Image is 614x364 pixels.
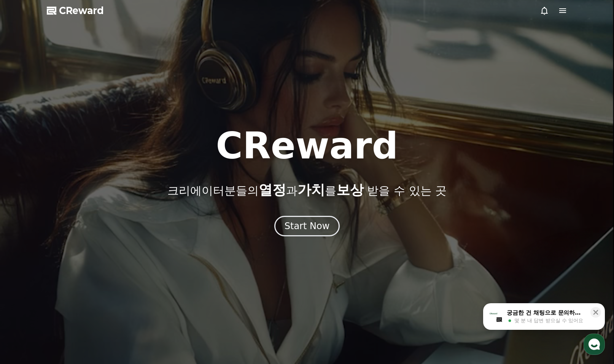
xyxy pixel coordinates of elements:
[336,182,364,198] span: 보상
[285,220,330,232] div: Start Now
[47,5,104,17] a: CReward
[274,223,340,231] a: Start Now
[216,128,398,164] h1: CReward
[59,5,104,17] span: CReward
[167,182,447,198] p: 크리에이터분들의 과 를 받을 수 있는 곳
[297,182,325,198] span: 가치
[274,216,340,236] button: Start Now
[259,182,286,198] span: 열정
